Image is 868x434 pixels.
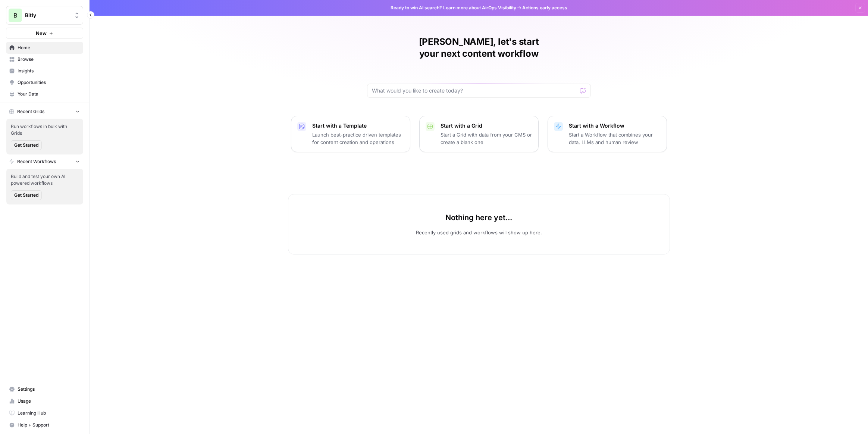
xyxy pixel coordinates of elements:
span: Browse [18,56,80,63]
span: Run workflows in bulk with Grids [11,123,79,137]
p: Recently used grids and workflows will show up here. [416,229,542,236]
span: Recent Workflows [17,158,56,165]
a: Insights [6,65,83,77]
a: Usage [6,395,83,407]
span: Actions early access [522,4,567,11]
a: Learn more [443,5,468,10]
button: Start with a WorkflowStart a Workflow that combines your data, LLMs and human review [548,116,667,152]
button: Workspace: Bitly [6,6,83,25]
button: Start with a TemplateLaunch best-practice driven templates for content creation and operations [291,116,410,152]
span: Home [18,44,80,51]
span: Settings [18,386,80,393]
p: Start a Grid with data from your CMS or create a blank one [441,131,532,146]
span: Ready to win AI search? about AirOps Visibility [391,4,516,11]
span: Your Data [18,91,80,97]
p: Launch best-practice driven templates for content creation and operations [312,131,404,146]
a: Your Data [6,88,83,100]
span: Opportunities [18,79,80,86]
span: Get Started [14,192,38,199]
span: Help + Support [18,422,80,428]
button: Get Started [11,140,42,150]
button: Start with a GridStart a Grid with data from your CMS or create a blank one [419,116,539,152]
h1: [PERSON_NAME], let's start your next content workflow [367,36,591,60]
p: Start a Workflow that combines your data, LLMs and human review [569,131,661,146]
button: New [6,28,83,39]
span: Build and test your own AI powered workflows [11,173,79,187]
button: Recent Workflows [6,156,83,167]
p: Start with a Workflow [569,122,661,129]
input: What would you like to create today? [372,87,577,94]
button: Recent Grids [6,106,83,117]
span: Bitly [25,12,70,19]
a: Settings [6,383,83,395]
span: Recent Grids [17,108,44,115]
p: Nothing here yet... [445,212,512,223]
span: B [13,11,17,20]
button: Help + Support [6,419,83,431]
span: Usage [18,398,80,405]
span: New [36,29,47,37]
a: Learning Hub [6,407,83,419]
a: Opportunities [6,77,83,88]
p: Start with a Grid [441,122,532,129]
span: Get Started [14,142,38,149]
button: Get Started [11,190,42,200]
span: Learning Hub [18,410,80,416]
a: Home [6,42,83,54]
a: Browse [6,53,83,65]
p: Start with a Template [312,122,404,129]
span: Insights [18,68,80,74]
